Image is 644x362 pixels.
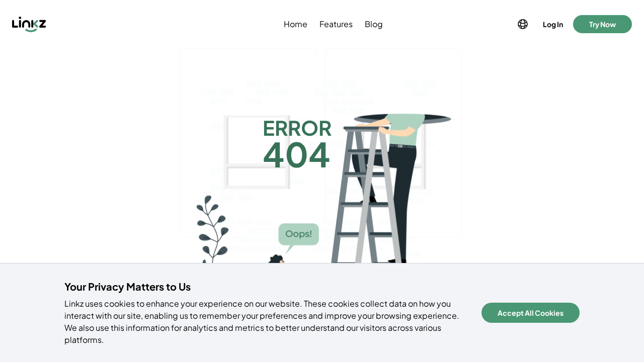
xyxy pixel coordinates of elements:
a: Blog [363,18,385,30]
a: Features [317,18,355,30]
button: Accept All Cookies [481,303,580,323]
p: Linkz uses cookies to enhance your experience on our website. These cookies collect data on how y... [64,298,469,346]
button: Log In [541,17,565,31]
h4: Your Privacy Matters to Us [64,280,469,294]
span: Home [284,18,307,30]
h1: 404 [263,129,331,179]
span: Features [319,18,353,30]
img: error_illust [154,48,490,298]
a: Home [282,18,309,30]
span: Blog [365,18,383,30]
img: Linkz logo [12,16,46,32]
h1: ERROR [263,113,332,143]
button: Try Now [573,15,632,33]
